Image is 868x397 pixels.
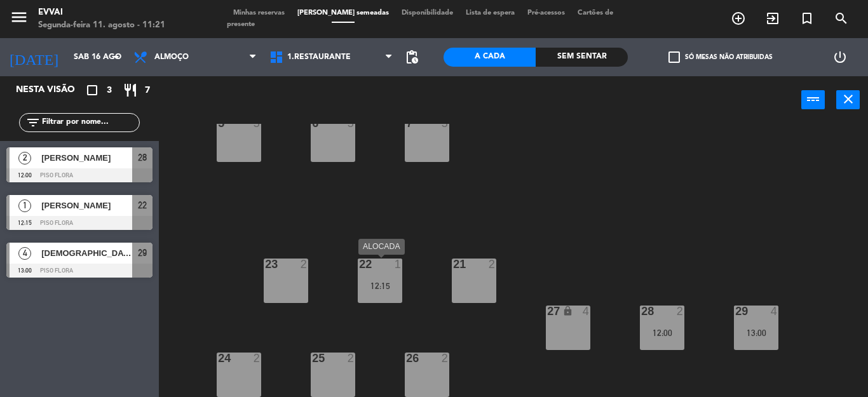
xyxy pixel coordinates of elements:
[41,151,132,165] span: [PERSON_NAME]
[301,259,308,270] div: 2
[123,83,138,98] i: restaurant
[227,10,613,28] span: Cartões de presente
[107,83,112,98] span: 3
[734,328,778,337] div: 13:00
[731,11,746,26] i: add_circle_outline
[799,11,815,26] i: turned_in_not
[583,306,590,317] div: 4
[453,259,454,270] div: 21
[109,50,124,65] i: arrow_drop_down
[41,116,139,130] input: Filtrar por nome...
[154,53,189,62] span: Almoço
[218,353,219,364] div: 24
[10,8,29,31] button: menu
[562,306,573,316] i: lock
[254,118,261,129] div: 5
[677,306,684,317] div: 2
[489,259,496,270] div: 2
[834,11,849,26] i: search
[536,48,628,67] div: Sem sentar
[771,306,778,317] div: 4
[254,353,261,364] div: 2
[547,306,548,317] div: 27
[395,259,402,270] div: 1
[442,118,449,129] div: 5
[41,199,132,212] span: [PERSON_NAME]
[806,91,821,107] i: power_input
[801,90,825,109] button: power_input
[6,83,92,98] div: Nesta visão
[832,50,848,65] i: power_settings_new
[836,90,860,109] button: close
[265,259,266,270] div: 23
[841,91,856,107] i: close
[395,10,459,17] span: Disponibilidade
[138,245,147,260] span: 29
[38,6,165,19] div: Evvai
[85,83,100,98] i: crop_square
[765,11,780,26] i: exit_to_app
[404,50,419,65] span: pending_actions
[521,10,571,17] span: Pré-acessos
[291,10,395,17] span: [PERSON_NAME] semeadas
[138,150,147,165] span: 28
[18,152,31,165] span: 2
[358,239,405,255] div: ALOCADA
[287,53,351,62] span: 1.Restaurante
[10,8,29,27] i: menu
[38,19,165,32] div: Segunda-feira 11. agosto - 11:21
[348,353,355,364] div: 2
[359,259,360,270] div: 22
[442,353,449,364] div: 2
[640,328,684,337] div: 12:00
[735,306,736,317] div: 29
[18,247,31,260] span: 4
[41,246,132,260] span: [DEMOGRAPHIC_DATA] krug Ometto
[668,51,680,63] span: check_box_outline_blank
[358,281,402,290] div: 12:15
[444,48,536,67] div: A cada
[459,10,521,17] span: Lista de espera
[227,10,291,17] span: Minhas reservas
[312,353,313,364] div: 25
[18,199,31,212] span: 1
[312,118,313,129] div: 6
[25,115,41,130] i: filter_list
[348,118,355,129] div: 5
[138,198,147,213] span: 22
[218,118,219,129] div: 5
[145,83,150,98] span: 7
[668,51,773,63] label: Só mesas não atribuidas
